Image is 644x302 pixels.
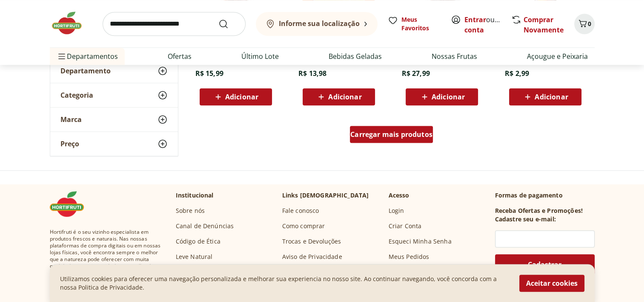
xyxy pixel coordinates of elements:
[528,261,561,268] span: Cadastrar
[60,115,82,124] span: Marca
[329,51,382,61] a: Bebidas Geladas
[241,51,279,61] a: Último Lote
[225,93,258,100] span: Adicionar
[495,254,595,275] button: Cadastrar
[495,191,595,200] p: Formas de pagamento
[256,12,378,36] button: Informe sua localização
[535,93,568,100] span: Adicionar
[282,253,342,261] a: Aviso de Privacidade
[176,237,220,246] a: Código de Ética
[50,10,92,36] img: Hortifruti
[50,83,178,107] button: Categoria
[505,69,529,78] span: R$ 2,99
[389,253,429,261] a: Meus Pedidos
[50,191,92,217] img: Hortifruti
[495,215,556,224] h3: Cadastre seu e-mail:
[103,12,246,36] input: search
[389,191,409,200] p: Acesso
[282,222,325,230] a: Como comprar
[432,93,465,100] span: Adicionar
[57,46,67,67] button: Menu
[218,19,239,29] button: Submit Search
[279,19,360,28] b: Informe sua localização
[464,15,502,35] span: ou
[495,206,583,215] h3: Receba Ofertas e Promoções!
[432,51,477,61] a: Nossas Frutas
[282,191,369,200] p: Links [DEMOGRAPHIC_DATA]
[195,69,223,78] span: R$ 15,99
[350,126,433,146] a: Carregar mais produtos
[574,14,595,34] button: Carrinho
[389,237,452,246] a: Esqueci Minha Senha
[389,222,422,230] a: Criar Conta
[60,67,111,75] span: Departamento
[524,15,564,35] a: Comprar Novamente
[401,69,429,78] span: R$ 27,99
[527,51,588,61] a: Açougue e Peixaria
[50,59,178,83] button: Departamento
[282,206,319,215] a: Fale conosco
[389,206,404,215] a: Login
[464,15,511,35] a: Criar conta
[200,88,272,105] button: Adicionar
[509,88,581,105] button: Adicionar
[588,20,591,28] span: 0
[303,88,375,105] button: Adicionar
[50,107,178,131] button: Marca
[176,206,205,215] a: Sobre nós
[519,275,584,292] button: Aceitar cookies
[298,69,326,78] span: R$ 13,98
[282,237,341,246] a: Trocas e Devoluções
[176,191,214,200] p: Institucional
[350,131,432,138] span: Carregar mais produtos
[176,222,234,230] a: Canal de Denúncias
[60,275,509,292] p: Utilizamos cookies para oferecer uma navegação personalizada e melhorar sua experiencia no nosso ...
[464,15,486,24] a: Entrar
[388,15,441,32] a: Meus Favoritos
[60,139,79,148] span: Preço
[401,15,441,32] span: Meus Favoritos
[50,229,162,276] span: Hortifruti é o seu vizinho especialista em produtos frescos e naturais. Nas nossas plataformas de...
[50,132,178,156] button: Preço
[176,253,213,261] a: Leve Natural
[406,88,478,105] button: Adicionar
[328,93,361,100] span: Adicionar
[57,46,118,67] span: Departamentos
[168,51,192,61] a: Ofertas
[60,91,93,99] span: Categoria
